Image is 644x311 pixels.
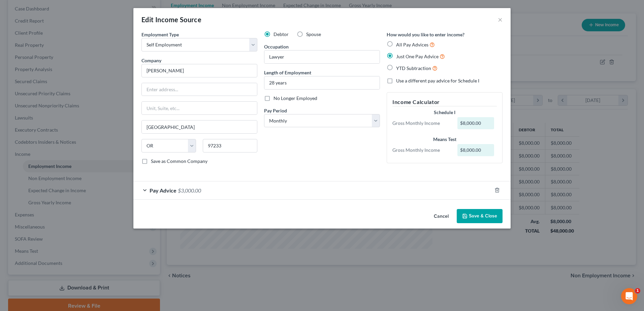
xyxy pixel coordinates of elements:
[150,187,176,194] span: Pay Advice
[635,288,640,293] span: 1
[151,158,207,164] span: Save as Common Company
[498,15,503,24] button: ×
[396,42,428,47] span: All Pay Advices
[457,209,503,223] button: Save & Close
[142,83,257,96] input: Enter address...
[178,187,201,194] span: $3,000.00
[392,98,497,106] h5: Income Calculator
[264,108,287,113] span: Pay Period
[273,95,317,101] span: No Longer Employed
[273,31,289,37] span: Debtor
[203,139,257,152] input: Enter zip...
[141,15,201,24] div: Edit Income Source
[428,210,454,223] button: Cancel
[389,147,454,153] div: Gross Monthly Income
[141,58,161,63] span: Company
[392,109,497,116] div: Schedule I
[264,50,380,63] input: --
[457,117,494,129] div: $8,000.00
[389,120,454,127] div: Gross Monthly Income
[306,31,321,37] span: Spouse
[457,144,494,156] div: $8,000.00
[396,78,479,83] span: Use a different pay advice for Schedule I
[264,69,311,76] label: Length of Employment
[264,43,289,50] label: Occupation
[396,65,431,71] span: YTD Subtraction
[387,31,464,38] label: How would you like to enter income?
[396,54,439,59] span: Just One Pay Advice
[392,136,497,143] div: Means Test
[141,32,179,37] span: Employment Type
[142,120,257,133] input: Enter city...
[621,288,637,304] iframe: Intercom live chat
[142,102,257,114] input: Unit, Suite, etc...
[264,76,380,89] input: ex: 2 years
[141,64,257,77] input: Search company by name...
